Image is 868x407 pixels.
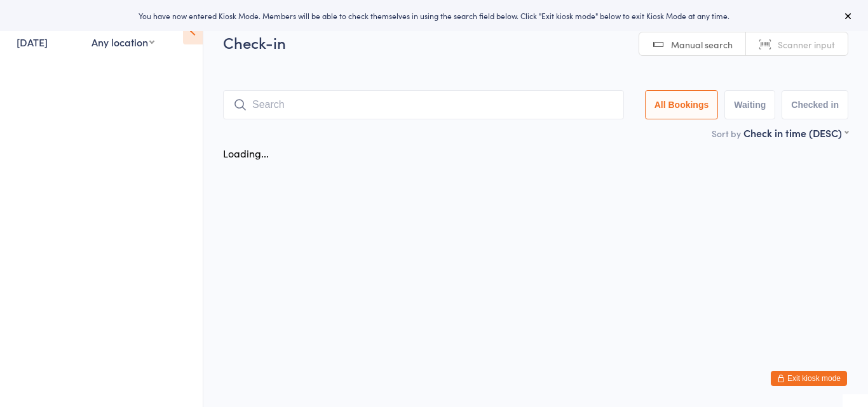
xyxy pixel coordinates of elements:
[771,371,847,386] button: Exit kiosk mode
[671,38,733,51] span: Manual search
[712,127,741,140] label: Sort by
[645,90,719,119] button: All Bookings
[223,90,624,119] input: Search
[17,35,48,49] a: [DATE]
[778,38,835,51] span: Scanner input
[223,32,848,53] h2: Check-in
[724,90,775,119] button: Waiting
[223,146,269,160] div: Loading...
[743,126,848,140] div: Check in time (DESC)
[92,35,154,49] div: Any location
[20,10,848,21] div: You have now entered Kiosk Mode. Members will be able to check themselves in using the search fie...
[782,90,848,119] button: Checked in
